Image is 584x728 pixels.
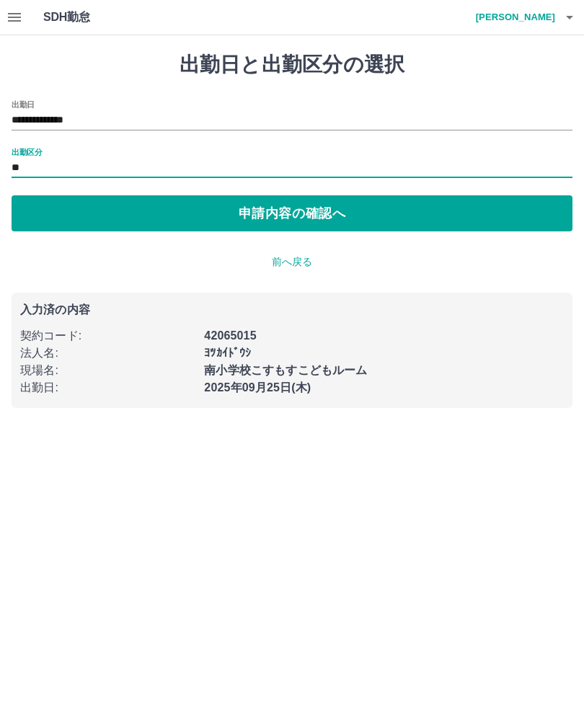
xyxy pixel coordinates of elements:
b: ﾖﾂｶｲﾄﾞｳｼ [204,347,251,359]
b: 2025年09月25日(木) [204,381,311,394]
button: 申請内容の確認へ [12,195,572,231]
h1: 出勤日と出勤区分の選択 [12,53,572,77]
label: 出勤区分 [12,146,42,157]
p: 法人名 : [20,345,195,362]
b: 42065015 [204,329,256,342]
b: 南小学校こすもすこどもルーム [204,364,367,376]
p: 契約コード : [20,327,195,345]
p: 現場名 : [20,362,195,379]
p: 前へ戻る [12,254,572,270]
label: 出勤日 [12,99,35,110]
p: 出勤日 : [20,379,195,396]
p: 入力済の内容 [20,304,564,316]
